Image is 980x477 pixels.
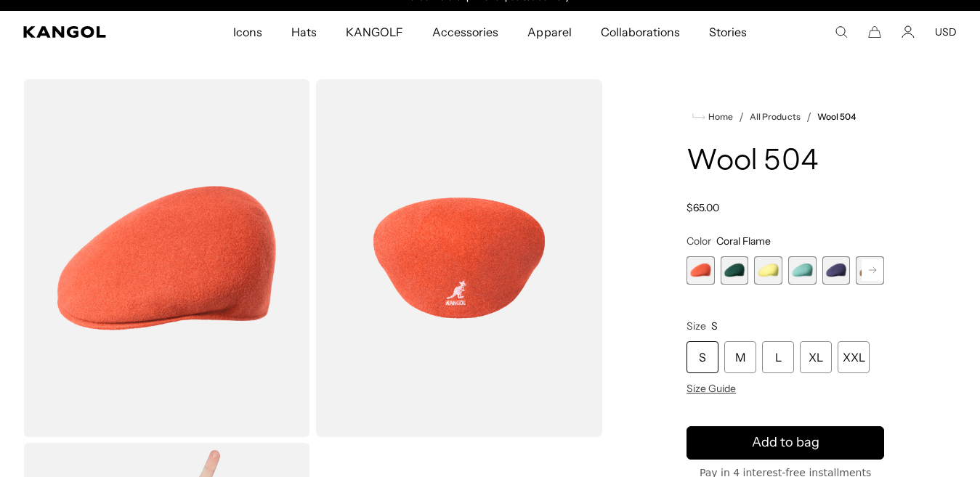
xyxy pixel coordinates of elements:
div: 1 of 21 [687,256,715,285]
a: Kangol [23,26,153,38]
span: S [711,319,718,333]
summary: Search here [835,25,848,38]
span: Apparel [527,11,571,53]
button: USD [935,25,957,38]
a: Home [692,110,733,123]
img: color-coral-flame [23,79,310,437]
span: Color [687,235,711,248]
div: 4 of 21 [788,256,817,285]
a: KANGOLF [331,11,418,53]
div: 5 of 21 [822,256,851,285]
button: Add to bag [687,426,884,460]
li: / [801,108,811,126]
span: Size [687,319,706,333]
label: Butter Chiffon [754,256,782,285]
span: Hats [291,11,317,53]
a: Icons [219,11,277,53]
label: Rustic Caramel [856,256,884,285]
span: Collaborations [601,11,680,53]
a: Stories [694,11,761,53]
img: color-coral-flame [316,79,603,437]
span: Accessories [432,11,498,53]
span: KANGOLF [346,11,403,53]
div: 6 of 21 [856,256,884,285]
div: XXL [838,341,870,373]
nav: breadcrumbs [687,108,884,126]
a: Apparel [513,11,586,53]
span: Home [705,112,733,122]
label: Hazy Indigo [822,256,851,285]
a: Wool 504 [817,112,856,122]
label: Deep Emerald [721,256,749,285]
span: $65.00 [687,201,719,214]
a: Collaborations [586,11,694,53]
span: Coral Flame [716,235,771,248]
span: Size Guide [687,382,736,395]
a: Account [902,25,915,38]
li: / [733,108,744,126]
span: Icons [233,11,262,53]
div: L [762,341,794,373]
span: Stories [709,11,747,53]
div: 2 of 21 [721,256,749,285]
span: Add to bag [752,433,819,452]
div: XL [800,341,832,373]
h1: Wool 504 [687,146,884,178]
a: All Products [750,112,800,122]
label: Coral Flame [687,256,715,285]
a: Hats [277,11,331,53]
label: Aquatic [788,256,817,285]
div: M [724,341,756,373]
div: 3 of 21 [754,256,782,285]
a: Accessories [418,11,513,53]
div: S [687,341,718,373]
button: Cart [868,25,881,38]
